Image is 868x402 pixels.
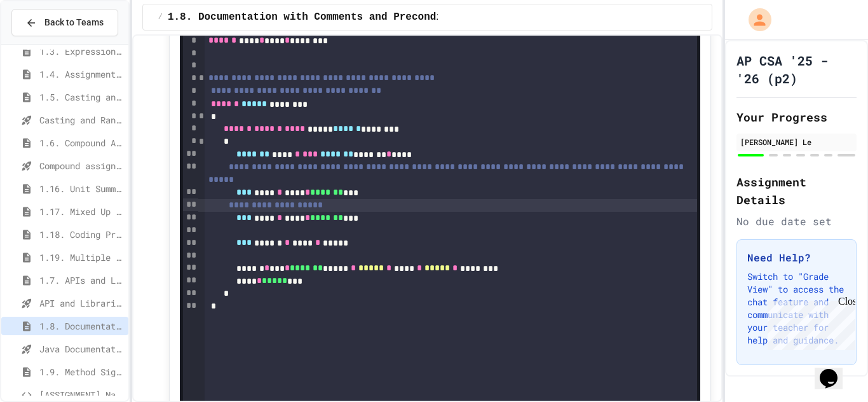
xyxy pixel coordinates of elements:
[39,182,123,195] span: 1.16. Unit Summary 1a (1.1-1.6)
[39,90,123,104] span: 1.5. Casting and Ranges of Values
[736,52,857,87] h1: AP CSA '25 - '26 (p2)
[763,296,855,350] iframe: chat widget
[158,12,163,22] span: /
[736,214,857,229] div: No due date set
[736,173,857,209] h2: Assignment Details
[5,5,88,81] div: Chat with us now!Close
[39,67,123,81] span: 1.4. Assignment and Input
[39,388,123,401] span: [ASSIGNMENT] Name Generator Tool (LO5)
[815,351,855,389] iframe: chat widget
[11,9,118,36] button: Back to Teams
[736,108,857,126] h2: Your Progress
[740,136,853,148] div: [PERSON_NAME] Le
[168,10,473,25] span: 1.8. Documentation with Comments and Preconditions
[44,16,104,29] span: Back to Teams
[39,274,123,287] span: 1.7. APIs and Libraries
[39,136,123,149] span: 1.6. Compound Assignment Operators
[39,342,123,356] span: Java Documentation with Comments - Topic 1.8
[39,319,123,333] span: 1.8. Documentation with Comments and Preconditions
[747,250,846,265] h3: Need Help?
[39,251,123,264] span: 1.19. Multiple Choice Exercises for Unit 1a (1.1-1.6)
[39,205,123,218] span: 1.17. Mixed Up Code Practice 1.1-1.6
[39,159,123,172] span: Compound assignment operators - Quiz
[39,45,123,58] span: 1.3. Expressions and Output [New]
[39,113,123,127] span: Casting and Ranges of variables - Quiz
[747,270,846,347] p: Switch to "Grade View" to access the chat feature and communicate with your teacher for help and ...
[39,296,123,310] span: API and Libraries - Topic 1.7
[39,365,123,378] span: 1.9. Method Signatures
[735,5,775,34] div: My Account
[39,228,123,241] span: 1.18. Coding Practice 1a (1.1-1.6)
